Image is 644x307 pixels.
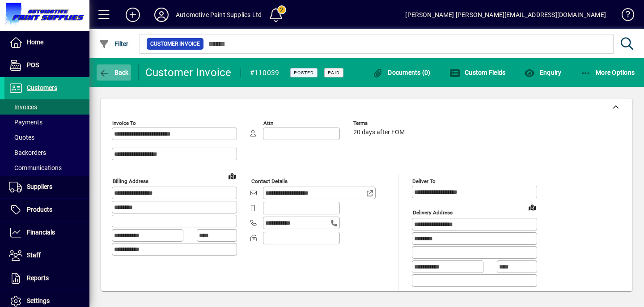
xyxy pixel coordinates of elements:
span: 20 days after EOM [353,129,405,136]
a: Communications [4,160,89,175]
span: Back [99,69,129,76]
span: Documents (0) [373,69,431,76]
div: Automotive Paint Supplies Ltd [176,8,262,22]
span: Posted [294,70,314,76]
a: Payments [4,115,89,130]
button: Documents (0) [370,64,433,81]
div: #110039 [250,66,280,80]
span: Communications [9,164,62,171]
span: Reports [27,274,49,281]
span: Customer Invoice [150,39,200,48]
mat-label: Deliver To [412,178,436,184]
a: View on map [525,200,539,214]
span: Backorders [9,149,46,156]
app-page-header-button: Back [89,64,139,81]
button: Filter [97,36,131,52]
span: Terms [353,120,407,126]
a: Backorders [4,145,89,160]
span: Products [27,206,52,213]
span: Settings [27,297,50,304]
div: Customer Invoice [145,65,232,80]
div: [PERSON_NAME] [PERSON_NAME][EMAIL_ADDRESS][DOMAIN_NAME] [405,8,606,22]
a: Suppliers [4,176,89,198]
span: Filter [99,40,129,47]
button: Add [119,7,147,23]
a: Financials [4,222,89,244]
a: Knowledge Base [615,2,633,31]
button: Enquiry [522,64,563,81]
span: Invoices [9,103,37,111]
span: Quotes [9,134,34,141]
span: Custom Fields [449,69,506,76]
a: View on map [225,169,239,183]
a: Reports [4,267,89,290]
mat-label: Invoice To [112,120,136,126]
span: Financials [27,229,55,236]
span: Payments [9,119,42,126]
a: Staff [4,244,89,267]
span: Staff [27,252,41,259]
span: Enquiry [524,69,561,76]
button: More Options [578,64,637,81]
span: POS [27,61,39,68]
span: More Options [580,69,635,76]
button: Profile [147,7,176,23]
a: Products [4,199,89,221]
a: Invoices [4,99,89,115]
mat-label: Attn [263,120,273,126]
button: Custom Fields [447,64,508,81]
span: Customers [27,84,57,91]
button: Back [97,64,131,81]
span: Paid [328,70,340,76]
span: Home [27,38,43,46]
a: POS [4,54,89,77]
a: Home [4,31,89,54]
a: Quotes [4,130,89,145]
span: Suppliers [27,183,52,190]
